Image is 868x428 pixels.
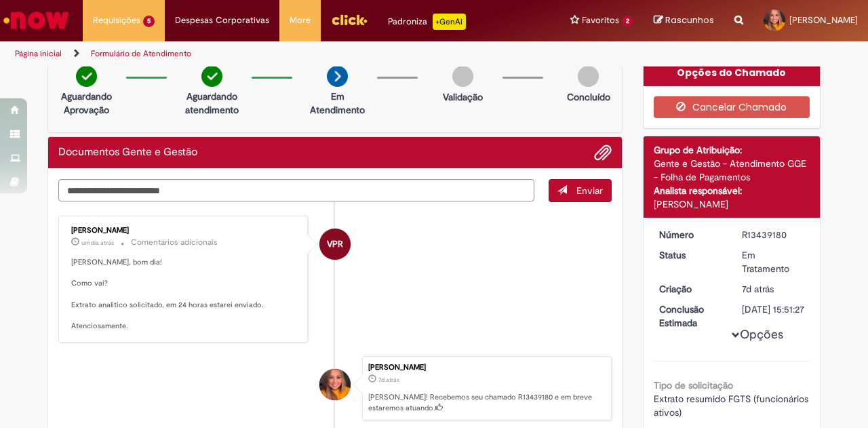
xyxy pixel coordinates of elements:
img: img-circle-grey.png [452,66,473,87]
img: check-circle-green.png [76,66,97,87]
span: Extrato resumido FGTS (funcionários ativos) [654,393,811,419]
button: Adicionar anexos [594,144,612,161]
img: arrow-next.png [327,66,348,87]
a: Formulário de Atendimento [91,48,191,59]
img: check-circle-green.png [201,66,222,87]
img: img-circle-grey.png [578,66,599,87]
span: 7d atrás [742,283,774,295]
button: Enviar [549,179,612,202]
div: Em Tratamento [742,248,805,275]
textarea: Digite sua mensagem aqui... [58,179,534,201]
b: Tipo de solicitação [654,379,733,391]
span: Requisições [93,14,140,27]
p: Aguardando Aprovação [54,90,119,117]
span: 5 [143,16,155,27]
p: Aguardando atendimento [179,90,245,117]
ul: Trilhas de página [10,41,568,66]
dt: Criação [649,282,732,296]
img: click_logo_yellow_360x200.png [331,9,368,30]
div: Analista responsável: [654,184,810,197]
a: Rascunhos [654,14,714,27]
span: 2 [622,16,633,27]
div: Padroniza [388,14,466,30]
small: Comentários adicionais [131,237,218,248]
div: R13439180 [742,228,805,241]
p: [PERSON_NAME]! Recebemos seu chamado R13439180 e em breve estaremos atuando. [368,392,604,413]
div: [DATE] 15:51:27 [742,303,805,316]
p: +GenAi [433,14,466,30]
button: Cancelar Chamado [654,96,810,118]
h2: Documentos Gente e Gestão Histórico de tíquete [58,147,197,159]
div: [PERSON_NAME] [654,197,810,211]
div: Opções do Chamado [644,59,821,86]
span: Rascunhos [665,14,714,26]
li: Anne Jamille De Freitas Pereira [58,356,612,421]
div: Anne Jamille De Freitas Pereira [319,369,351,400]
time: 28/08/2025 08:50:23 [81,239,114,247]
span: More [290,14,311,27]
span: [PERSON_NAME] [789,14,858,26]
p: Em Atendimento [304,90,370,117]
div: [PERSON_NAME] [368,364,604,372]
p: [PERSON_NAME], bom dia! Como vai? Extrato analitico solicitado, em 24 horas estarei enviado. Aten... [71,257,297,332]
div: [PERSON_NAME] [71,227,297,235]
span: Favoritos [582,14,619,27]
span: Despesas Corporativas [175,14,269,27]
time: 22/08/2025 10:51:24 [742,283,774,295]
p: Concluído [567,90,610,104]
span: Enviar [576,184,603,197]
div: Vanessa Paiva Ribeiro [319,229,351,260]
p: Validação [443,90,483,104]
span: um dia atrás [81,239,114,247]
div: 22/08/2025 10:51:24 [742,282,805,296]
div: Gente e Gestão - Atendimento GGE - Folha de Pagamentos [654,157,810,184]
dt: Status [649,248,732,262]
div: Grupo de Atribuição: [654,143,810,157]
dt: Conclusão Estimada [649,303,732,330]
img: ServiceNow [1,7,71,34]
time: 22/08/2025 10:51:24 [378,376,399,384]
span: 7d atrás [378,376,399,384]
span: VPR [327,228,343,260]
dt: Número [649,228,732,241]
a: Página inicial [15,48,62,59]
